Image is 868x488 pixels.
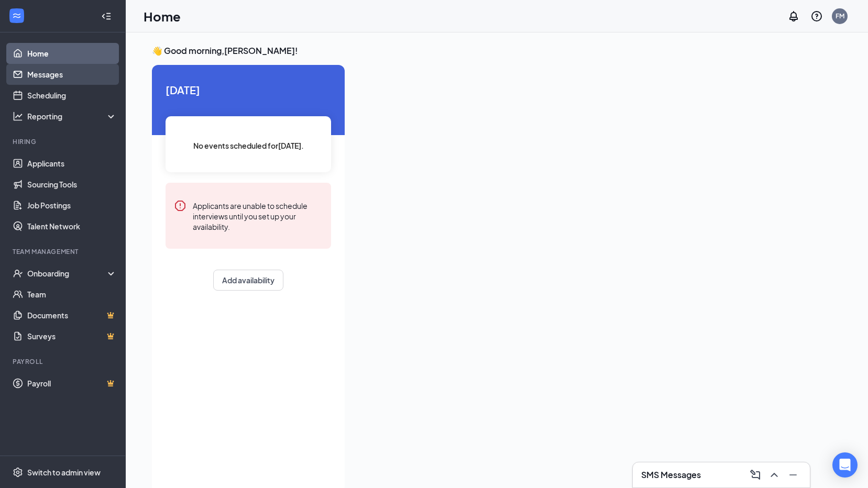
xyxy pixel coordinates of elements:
[749,469,762,481] svg: ComposeMessage
[766,467,783,483] button: ChevronUp
[641,469,701,481] h3: SMS Messages
[27,373,117,394] a: PayrollCrown
[152,45,842,57] h3: 👋 Good morning, [PERSON_NAME] !
[747,467,764,483] button: ComposeMessage
[13,137,115,146] div: Hiring
[27,111,117,121] div: Reporting
[12,10,22,21] svg: WorkstreamLogo
[13,357,115,366] div: Payroll
[27,467,101,478] div: Switch to admin view
[832,452,858,478] div: Open Intercom Messenger
[27,64,117,85] a: Messages
[836,12,844,20] div: FM
[193,140,304,151] span: No events scheduled for [DATE] .
[27,43,117,64] a: Home
[787,10,800,23] svg: Notifications
[27,284,117,305] a: Team
[174,199,186,212] svg: Error
[13,247,115,256] div: Team Management
[27,174,117,195] a: Sourcing Tools
[27,85,117,106] a: Scheduling
[785,467,801,483] button: Minimize
[193,199,323,232] div: Applicants are unable to schedule interviews until you set up your availability.
[810,10,823,23] svg: QuestionInfo
[27,305,117,326] a: DocumentsCrown
[27,153,117,174] a: Applicants
[27,268,108,279] div: Onboarding
[768,469,781,481] svg: ChevronUp
[27,195,117,216] a: Job Postings
[27,216,117,237] a: Talent Network
[13,467,23,478] svg: Settings
[27,326,117,347] a: SurveysCrown
[166,82,331,98] span: [DATE]
[144,7,181,25] h1: Home
[101,11,112,21] svg: Collapse
[13,268,23,279] svg: UserCheck
[13,111,23,121] svg: Analysis
[787,469,799,481] svg: Minimize
[213,270,283,291] button: Add availability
